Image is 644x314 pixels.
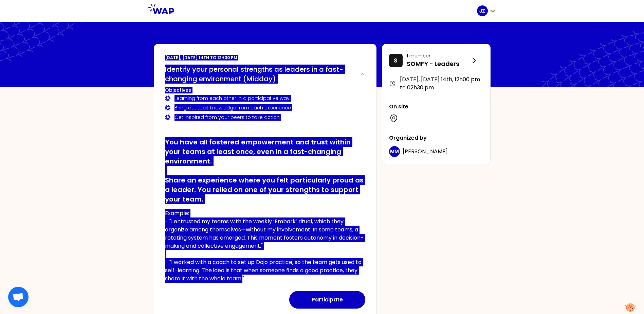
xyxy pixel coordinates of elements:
p: Example: - "I entrusted my teams with the weekly ‘Embark’ ritual, which they organize among thems... [165,209,365,283]
p: 1 member [407,52,470,59]
p: Organized by [389,134,483,142]
p: JZ [479,7,485,14]
div: [DATE], [DATE] 14th , 12h00 pm to 02h30 pm [389,75,483,92]
h2: Identify your personal strengths as leaders in a fast-changing environment (Midday) [165,65,354,84]
p: SOMFY - Leaders [407,59,470,69]
button: JZ [477,5,496,16]
div: Learning from each other in a participative way [165,95,365,102]
span: [PERSON_NAME] [403,147,448,155]
p: S [394,56,398,65]
button: Participate [289,291,365,309]
h3: Objectives [165,87,365,93]
h2: You have all fostered empowerment and trust within your teams at least once, even in a fast-chang... [165,137,365,204]
p: [DATE], [DATE] 14th to 12h00 pm [165,55,365,60]
button: Identify your personal strengths as leaders in a fast-changing environment (Midday) [165,65,365,84]
div: Ouvrir le chat [8,287,29,307]
p: On site [389,103,483,111]
div: Get inspired from your peers to take action [165,114,365,121]
p: MM [390,148,399,155]
div: Bring out tacit knowledge from each experience [165,104,365,111]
